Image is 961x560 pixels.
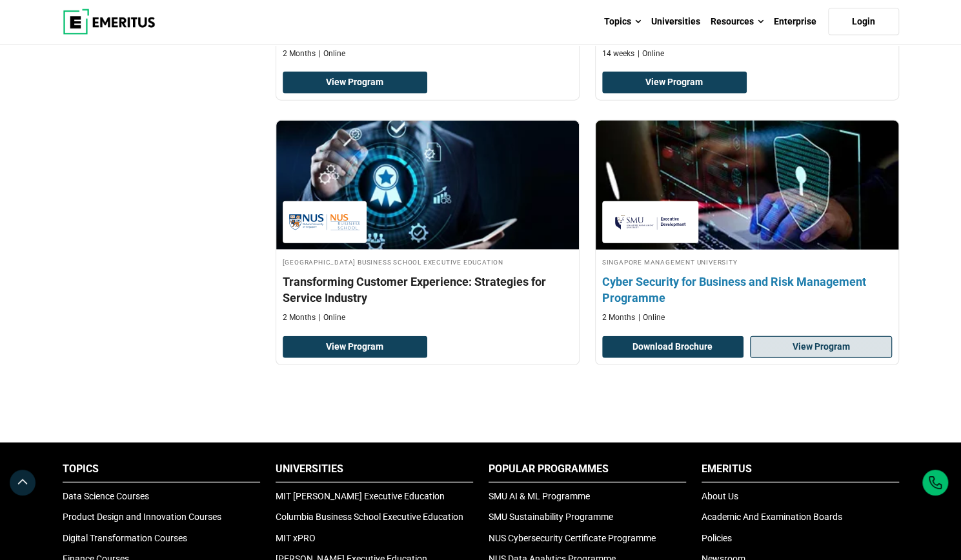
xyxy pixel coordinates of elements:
a: Policies [702,533,732,543]
h4: Transforming Customer Experience: Strategies for Service Industry [283,274,572,306]
p: Online [638,312,665,323]
a: NUS Cybersecurity Certificate Programme [489,533,656,543]
h4: Singapore Management University [602,256,892,267]
a: About Us [702,491,738,501]
a: MIT [PERSON_NAME] Executive Education [276,491,445,501]
p: 2 Months [602,312,635,323]
img: Transforming Customer Experience: Strategies for Service Industry | Online Leadership Course [276,121,579,250]
h4: Cyber Security for Business and Risk Management Programme [602,274,892,306]
p: 2 Months [283,48,316,59]
button: Download Brochure [602,336,744,358]
p: Online [319,48,345,59]
h4: [GEOGRAPHIC_DATA] Business School Executive Education [283,256,572,267]
a: Academic And Examination Boards [702,512,842,522]
a: View Program [750,336,892,358]
img: Cyber Security for Business and Risk Management Programme | Online Technology Course [580,114,913,256]
a: Data Science Courses [63,491,149,501]
a: Technology Course by Singapore Management University - Singapore Management University Singapore ... [596,121,898,330]
a: Digital Transformation Courses [63,533,187,543]
img: National University of Singapore Business School Executive Education [289,208,360,237]
a: View Program [602,72,747,94]
p: Online [638,48,664,59]
a: MIT xPRO [276,533,316,543]
a: Leadership Course by National University of Singapore Business School Executive Education - Natio... [276,121,579,330]
a: View Program [283,336,428,358]
p: 2 Months [283,312,316,323]
a: SMU Sustainability Programme [489,512,613,522]
a: Login [828,8,899,35]
a: Product Design and Innovation Courses [63,512,221,522]
p: Online [319,312,345,323]
a: Columbia Business School Executive Education [276,512,463,522]
a: View Program [283,72,428,94]
p: 14 weeks [602,48,634,59]
img: Singapore Management University [609,208,693,237]
a: SMU AI & ML Programme [489,491,590,501]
